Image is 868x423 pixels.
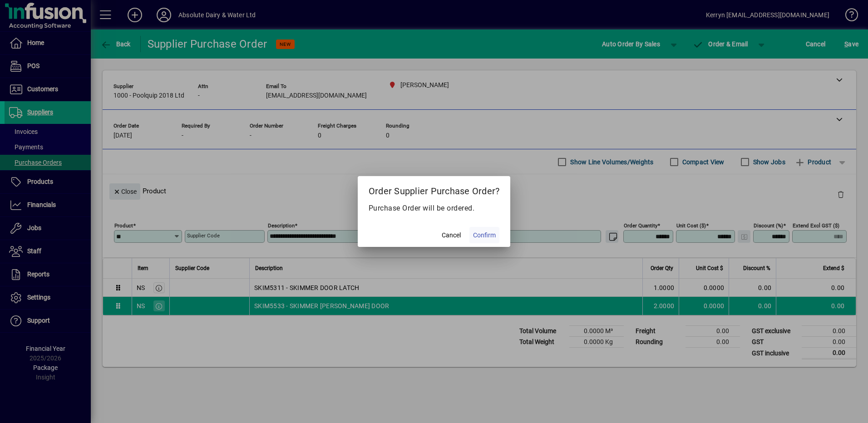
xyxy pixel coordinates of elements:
[358,176,511,202] h2: Order Supplier Purchase Order?
[442,231,461,240] span: Cancel
[369,203,500,214] p: Purchase Order will be ordered.
[473,231,496,240] span: Confirm
[469,227,499,243] button: Confirm
[437,227,466,243] button: Cancel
